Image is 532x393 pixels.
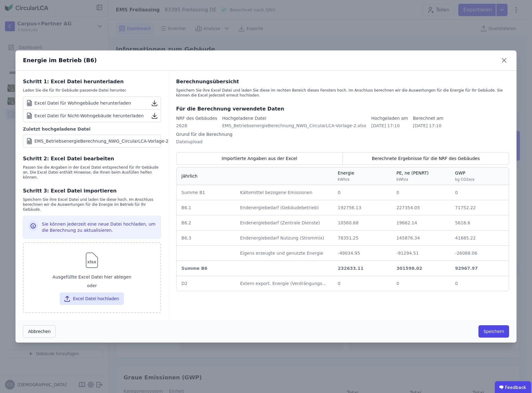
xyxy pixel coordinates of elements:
button: Excel Datei hochladen [60,292,124,305]
div: EMS_BetriebsenergieBerechnung_NWG_CircularLCA-Vorlage-2.xlsx [222,123,366,129]
div: Ausgefüllte Excel Datei hier ablegen [28,271,155,283]
a: EMS_BetriebsenergieBerechnung_NWG_CircularLCA-Vorlage-2.xlsx [23,135,161,148]
div: Summe B1 [181,189,230,196]
div: Excel Datei für Wohngebäude herunterladen [26,99,131,107]
span: kg CO2e/a [455,177,475,182]
div: Speichern Sie ihre Excel Datei und laden Sie diese im rechten Bereich dieses Fensters hoch. Im An... [176,88,509,98]
button: Abbrechen [23,325,56,338]
span: Endenergiebedarf (Gebäudebetrieb) [240,205,319,210]
div: Dateiupload [176,139,233,145]
img: svg%3e [82,250,102,270]
div: Passen Sie die Angaben in der Excel Datei entsprechend für Ihr Gebäude an. Die Excel Datei enthäl... [23,165,161,180]
div: GWP [455,170,475,182]
div: Berechnet am [413,115,443,121]
div: Schritt 2: Excel Datei bearbeiten [23,155,161,162]
div: B6.3 [181,235,230,241]
span: Extern export. Energie (Verdrängungsstrommix PV) [240,281,351,286]
span: 41685.22 [455,235,476,240]
div: Hochgeladene Datei [222,115,366,121]
div: Summe B6 [181,265,230,271]
span: 192756.13 [338,205,361,210]
div: [DATE] 17:10 [371,123,408,129]
span: kWh/a [396,177,408,182]
a: Excel Datei für Nicht-Wohngebäude herunterladen [23,110,161,122]
span: Eigens erzeugte und genutzte Energie [240,251,323,256]
span: 0 [455,190,458,195]
div: Schritt 3: Excel Datei importieren [23,187,161,195]
div: Excel Datei für Nicht-Wohngebäude herunterladen [26,112,144,119]
div: Sie können jederzeit eine neue Datei hochladen, um die Berechnung zu aktualisieren. [42,221,156,233]
div: Speichern Sie ihre Excel Datei und laden Sie diese hoch. Im Anschluss berechnen wir die Auswertun... [23,197,161,212]
span: kWh/a [338,177,350,182]
div: B6.2 [181,220,230,226]
span: -49034.95 [338,251,360,256]
div: D2 [181,280,230,287]
div: 2628 [176,123,217,129]
div: Für die Berechnung verwendete Daten [176,105,509,113]
div: oder [28,283,155,290]
span: 71752.22 [455,205,476,210]
span: 0 [396,281,399,286]
button: Speichern [478,325,509,338]
div: Energie im Betrieb (B6) [23,56,97,65]
span: 145876.34 [396,235,420,240]
div: Schritt 1: Excel Datei herunterladen [23,78,161,85]
span: 0 [455,281,458,286]
div: EMS_BetriebsenergieBerechnung_NWG_CircularLCA-Vorlage-2.xlsx [34,138,178,144]
a: Excel Datei für Wohngebäude herunterladen [23,97,161,110]
div: Hochgeladen am [371,115,408,121]
span: Berechnete Ergebnisse für die NRF des Gebäudes [372,155,480,162]
div: Laden Sie die für Ihr Gebäude passende Datei herunter. [23,88,161,93]
div: Jährlich [181,173,198,179]
span: 227354.05 [396,205,420,210]
span: Endenergiebedarf (Zentrale Dienste) [240,220,320,225]
span: 0 [396,190,399,195]
span: -26088.06 [455,251,477,256]
div: Grund für die Berechnung [176,131,233,137]
span: 10560.68 [338,220,359,225]
span: 19662.14 [396,220,417,225]
div: [DATE] 17:10 [413,123,443,129]
span: 78351.25 [338,235,359,240]
div: B6.1 [181,205,230,211]
span: 92967.97 [455,266,478,271]
div: Zuletzt hochgeladene Datei [23,126,161,132]
span: 301598.02 [396,266,422,271]
span: 0 [338,190,341,195]
span: Importierte Angaben aus der Excel [222,155,297,162]
div: NRF des Gebäudes [176,115,217,121]
div: Energie [338,170,354,182]
span: Kältemittel bezogene Emissionen [240,190,312,195]
span: 5618.6 [455,220,470,225]
span: 0 [338,281,341,286]
span: 232633.11 [338,266,364,271]
span: Endenergiebedarf Nutzung (Strommix) [240,235,324,240]
span: -91294.51 [396,251,419,256]
div: PE, ne (PENRT) [396,170,429,182]
div: Berechnungsübersicht [176,78,509,85]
